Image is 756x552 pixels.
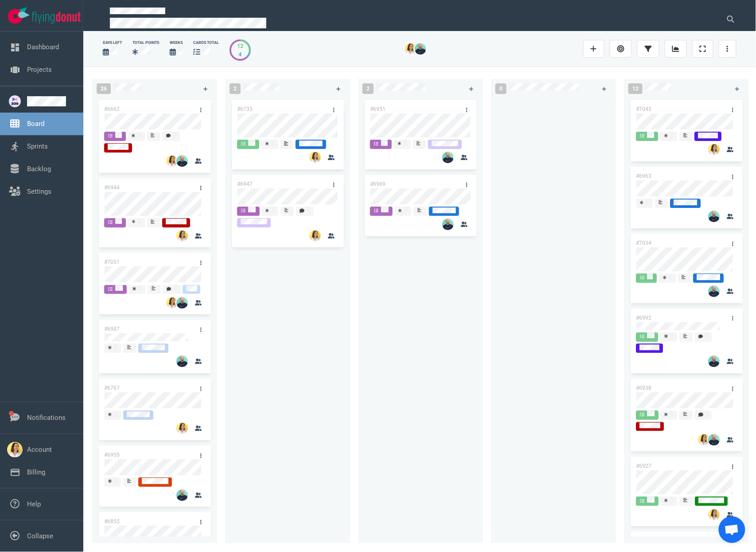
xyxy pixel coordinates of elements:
a: #6987 [104,326,120,332]
div: Total Points [132,40,159,46]
img: 26 [415,43,426,55]
a: Notifications [27,414,66,422]
a: #6927 [636,463,651,469]
img: 26 [442,152,454,163]
img: 26 [708,144,720,155]
img: 26 [442,219,454,230]
img: 26 [176,230,188,242]
a: Help [27,500,41,508]
img: 26 [166,155,178,167]
span: 26 [97,83,111,94]
img: 26 [405,43,416,55]
img: 26 [176,423,188,434]
img: 26 [166,297,178,309]
span: 2 [230,83,241,94]
a: Billing [27,468,45,476]
div: days left [103,40,122,46]
img: 26 [708,434,720,446]
img: Flying Donut text logo [32,12,81,23]
img: 26 [176,297,188,309]
a: #7034 [636,240,651,246]
img: 26 [708,509,720,521]
a: #6947 [237,181,253,187]
img: 26 [309,230,321,242]
div: cards total [193,40,219,46]
span: 0 [495,83,507,94]
a: #6992 [636,315,651,321]
img: 26 [708,286,720,297]
a: #6735 [237,106,253,112]
a: #6855 [104,518,120,525]
a: Projects [27,66,52,74]
img: 26 [309,152,321,163]
img: 26 [176,155,188,167]
span: 2 [362,83,374,94]
img: 26 [176,489,188,501]
a: #6938 [636,385,651,391]
a: Board [27,120,44,128]
a: #7045 [636,106,651,112]
a: Backlog [27,165,51,173]
a: Dashboard [27,43,59,51]
a: #6955 [104,452,120,458]
a: #7051 [104,259,120,265]
a: Account [27,446,52,454]
a: #6969 [370,181,386,187]
a: #6963 [636,173,651,179]
a: #6944 [104,184,120,191]
a: #6951 [370,106,386,112]
img: 26 [708,211,720,222]
a: #6767 [104,385,120,391]
a: Sprints [27,142,48,150]
span: 12 [628,83,643,94]
div: 4 [237,50,243,59]
div: 12 [237,42,243,50]
div: Ouvrir le chat [719,517,745,543]
img: 26 [708,356,720,367]
img: 26 [698,434,709,446]
a: Collapse [27,532,53,540]
a: #6662 [104,106,120,112]
img: 26 [176,356,188,367]
a: Settings [27,188,51,196]
div: Weeks [170,40,183,46]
